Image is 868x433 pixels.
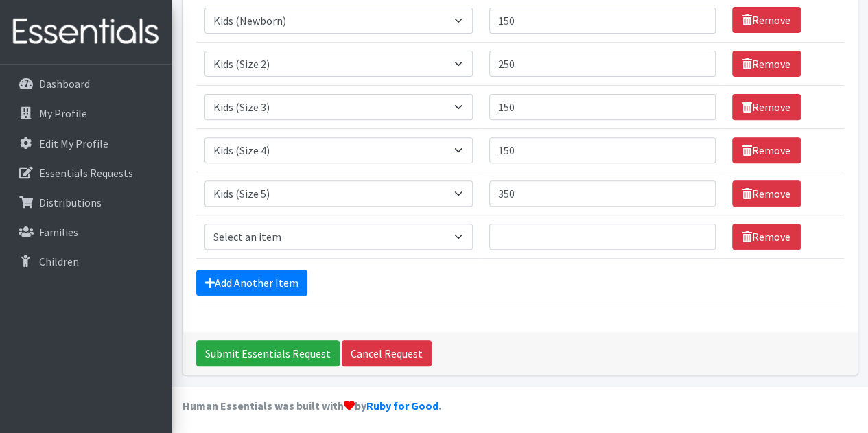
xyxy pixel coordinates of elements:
a: Remove [732,7,801,33]
p: Dashboard [39,77,90,91]
a: Distributions [5,189,166,216]
p: Children [39,255,79,268]
a: Remove [732,94,801,120]
a: Essentials Requests [5,159,166,187]
a: Remove [732,180,801,207]
a: Children [5,248,166,275]
a: Ruby for Good [366,399,438,412]
a: Remove [732,51,801,77]
input: Submit Essentials Request [196,340,340,366]
a: Edit My Profile [5,130,166,157]
a: Remove [732,224,801,250]
img: HumanEssentials [5,9,166,55]
strong: Human Essentials was built with by . [183,399,441,412]
p: Edit My Profile [39,137,108,150]
a: Remove [732,137,801,163]
a: Add Another Item [196,270,307,296]
a: Families [5,218,166,246]
p: Families [39,225,78,239]
p: Distributions [39,196,102,209]
a: My Profile [5,100,166,127]
p: Essentials Requests [39,166,133,180]
a: Cancel Request [342,340,432,366]
p: My Profile [39,106,87,120]
a: Dashboard [5,70,166,97]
